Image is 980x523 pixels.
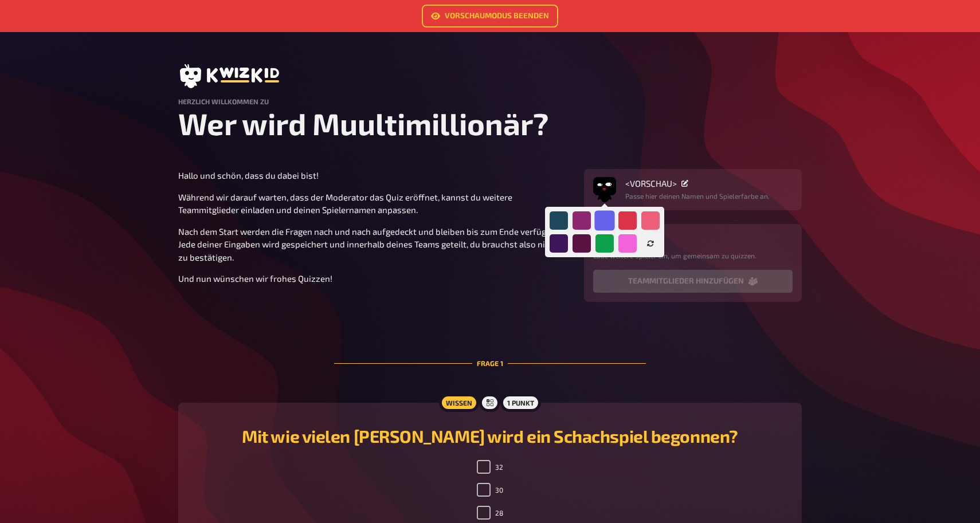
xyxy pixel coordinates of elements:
p: Lade weitere Spieler ein, um gemeinsam zu quizzen. [593,250,793,261]
p: Nach dem Start werden die Fragen nach und nach aufgedeckt und bleiben bis zum Ende verfügbar. Jed... [178,225,570,264]
p: Passe hier deinen Namen und Spielerfarbe an. [625,191,770,201]
p: Hallo und schön, dass du dabei bist! [178,169,570,182]
h2: Mit wie vielen [PERSON_NAME] wird ein Schachspiel begonnen? [192,426,788,446]
div: Wissen [439,394,479,412]
label: 30 [477,483,503,497]
p: Und nun wünschen wir frohes Quizzen! [178,272,570,285]
div: Frage 1 [334,331,646,396]
h1: Wer wird Muultimillionär? [178,105,802,141]
label: 28 [477,506,503,520]
img: Avatar [593,175,616,198]
p: Während wir darauf warten, dass der Moderator das Quiz eröffnet, kannst du weitere Teammitglieder... [178,191,570,217]
span: <VORSCHAU> [625,178,677,188]
a: Vorschaumodus beenden [422,5,558,27]
label: 32 [477,460,503,474]
div: 1 Punkt [500,394,541,412]
h4: Herzlich Willkommen zu [178,97,802,105]
h4: Mein Team [593,233,793,241]
button: Teammitglieder hinzufügen [593,270,793,293]
button: Avatar [593,178,616,201]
